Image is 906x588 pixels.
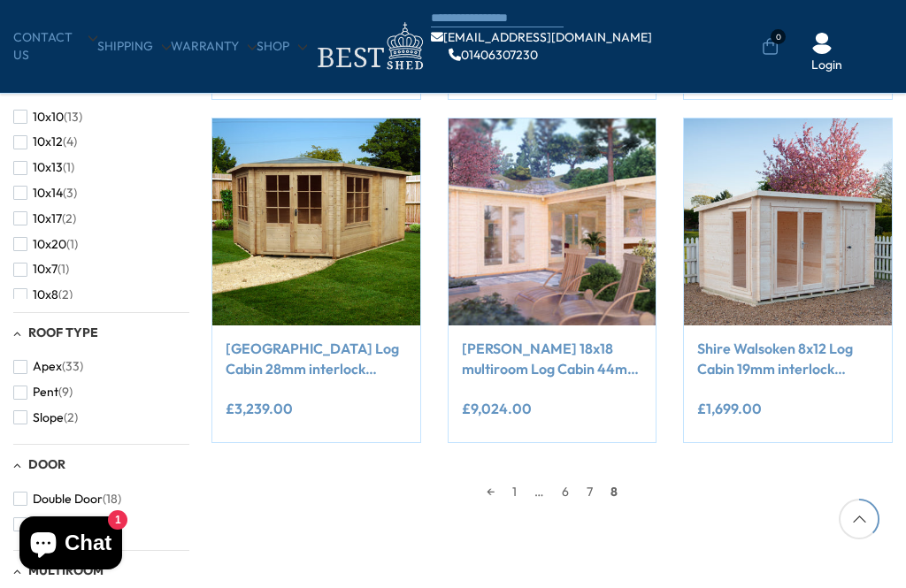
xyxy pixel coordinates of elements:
button: 10x7 [13,256,69,282]
span: (33) [62,359,83,374]
span: 10x20 [33,237,66,252]
span: Double Door [33,492,103,507]
button: 10x10 [13,104,82,130]
ins: £3,239.00 [226,401,293,416]
button: 10x20 [13,232,78,257]
span: (1) [58,262,69,277]
span: (9) [58,385,73,400]
button: Pent [13,379,73,405]
span: 10x17 [33,211,62,226]
button: Slope [13,405,78,431]
img: logo [307,18,431,75]
span: Apex [33,359,62,374]
span: Slope [33,410,64,425]
span: (18) [103,492,121,507]
a: 6 [553,478,578,505]
span: (4) [63,134,77,149]
span: 10x10 [33,110,64,125]
a: Login [811,57,842,74]
span: (2) [58,287,73,302]
button: 10x13 [13,155,74,180]
span: (2) [64,410,78,425]
button: 10x14 [13,180,77,206]
a: Warranty [171,38,257,56]
span: Roof Type [28,325,98,340]
a: CONTACT US [13,29,97,64]
a: Shire Walsoken 8x12 Log Cabin 19mm interlock Cladding [697,339,879,378]
ins: £1,699.00 [697,401,762,416]
button: Single Door [13,511,111,537]
span: 10x14 [33,186,63,201]
a: Shipping [97,38,171,56]
button: 10x8 [13,282,73,308]
span: 0 [771,29,786,44]
a: 01406307230 [449,49,538,61]
img: Shire Suzy 18x18 multiroom Log Cabin 44mm logs - Best Shed [449,118,656,326]
span: 10x13 [33,160,63,175]
ins: £9,024.00 [462,401,532,416]
a: [EMAIL_ADDRESS][DOMAIN_NAME] [431,31,652,43]
a: [PERSON_NAME] 18x18 multiroom Log Cabin 44mm logs [462,339,643,378]
img: Shire Leygrove Corner Log Cabin 28mm interlock cladding - Best Shed [212,118,420,326]
span: 10x7 [33,262,58,277]
a: 7 [578,478,602,505]
button: 10x17 [13,206,76,232]
span: 10x8 [33,287,58,302]
span: (2) [62,211,76,226]
span: 8 [602,478,626,505]
span: Door [28,456,65,472]
a: ← [478,478,503,505]
button: Apex [13,354,83,379]
img: User Icon [811,33,833,54]
button: 10x12 [13,129,77,155]
span: (1) [63,160,74,175]
button: Double Door [13,486,121,512]
a: [GEOGRAPHIC_DATA] Log Cabin 28mm interlock cladding [226,339,407,378]
a: 0 [762,38,779,56]
a: 1 [503,478,526,505]
span: (1) [66,237,78,252]
span: 10x12 [33,134,63,149]
inbox-online-store-chat: Shopify online store chat [14,516,127,574]
span: … [526,478,553,505]
span: (3) [63,186,77,201]
span: (13) [64,110,82,125]
img: Shire Walsoken 8x12 Log Cabin 19mm interlock Cladding - Best Shed [684,118,892,326]
a: Shop [257,38,307,56]
span: Pent [33,385,58,400]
